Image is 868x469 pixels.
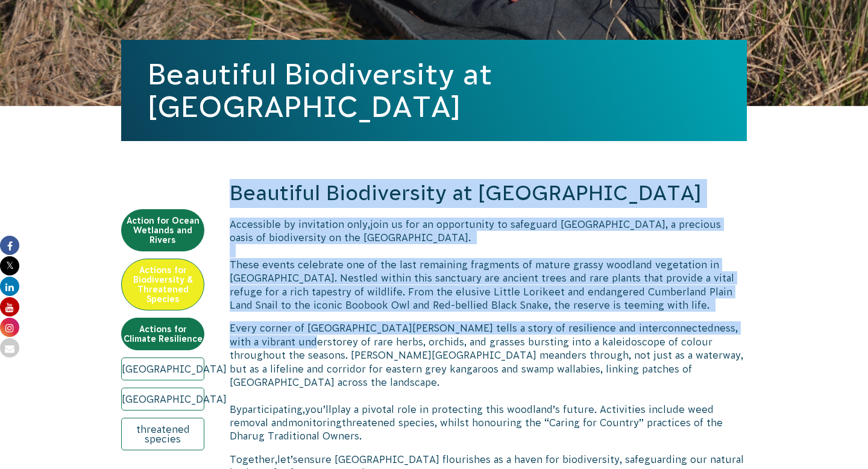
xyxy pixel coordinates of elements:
span: Every corner of [GEOGRAPHIC_DATA][PERSON_NAME] tells a story of resilience and interconnectedness... [230,323,743,388]
a: [GEOGRAPHIC_DATA] [121,388,204,411]
span: , [303,404,305,415]
a: Actions for Biodiversity & Threatened Species [121,259,204,310]
span: Accessible by invitation only, [230,219,370,230]
h1: Beautiful Biodiversity at [GEOGRAPHIC_DATA] [148,58,720,123]
a: threatened species [121,418,204,450]
a: Action for Ocean Wetlands and Rivers [121,209,204,251]
span: By [230,404,242,415]
span: Together, [230,454,277,465]
span: monitoring [288,417,342,428]
span: These events celebrate one of the last remaining fragments of mature grassy woodland vegetation i... [230,259,734,310]
a: Actions for Climate Resilience [121,318,204,350]
span: play a pivotal role in protecting this woodland’s future. Activities include weed removal and [230,404,714,428]
a: [GEOGRAPHIC_DATA] [121,357,204,380]
span: threatened species, whilst honouring the “Caring for Country” practices of the Dharug Traditional... [230,417,723,441]
h2: Beautiful Biodiversity at [GEOGRAPHIC_DATA] [230,179,747,208]
span: you’ll [305,404,332,415]
span: join us for an opportunity to safeguard [GEOGRAPHIC_DATA], a precious oasis of biodiversity on th... [230,219,721,243]
span: let’s [277,454,298,465]
span: participating [242,404,303,415]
